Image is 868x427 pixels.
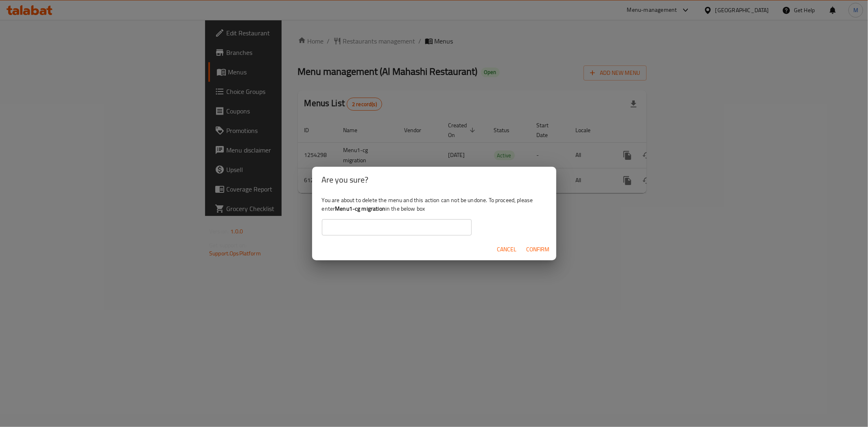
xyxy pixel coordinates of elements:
div: You are about to delete the menu and this action can not be undone. To proceed, please enter in t... [312,193,556,238]
button: Confirm [523,242,553,257]
button: Cancel [494,242,520,257]
b: Menu1-cg migration [335,203,385,214]
span: Confirm [527,244,550,255]
h2: Are you sure? [322,173,547,186]
span: Cancel [497,244,517,255]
